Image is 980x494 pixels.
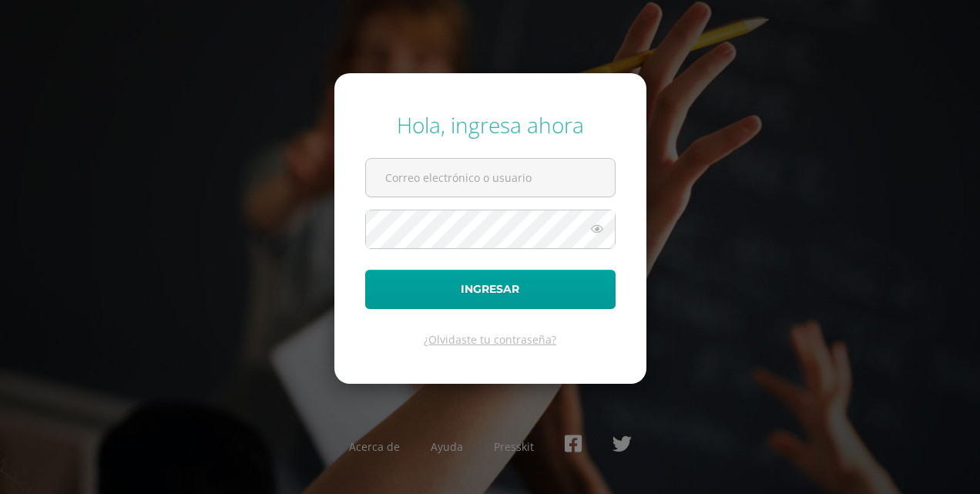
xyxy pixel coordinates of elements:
[424,332,556,347] a: ¿Olvidaste tu contraseña?
[431,439,463,454] a: Ayuda
[494,439,534,454] a: Presskit
[366,159,615,197] input: Correo electrónico o usuario
[365,110,616,139] div: Hola, ingresa ahora
[349,439,400,454] a: Acerca de
[365,270,616,309] button: Ingresar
